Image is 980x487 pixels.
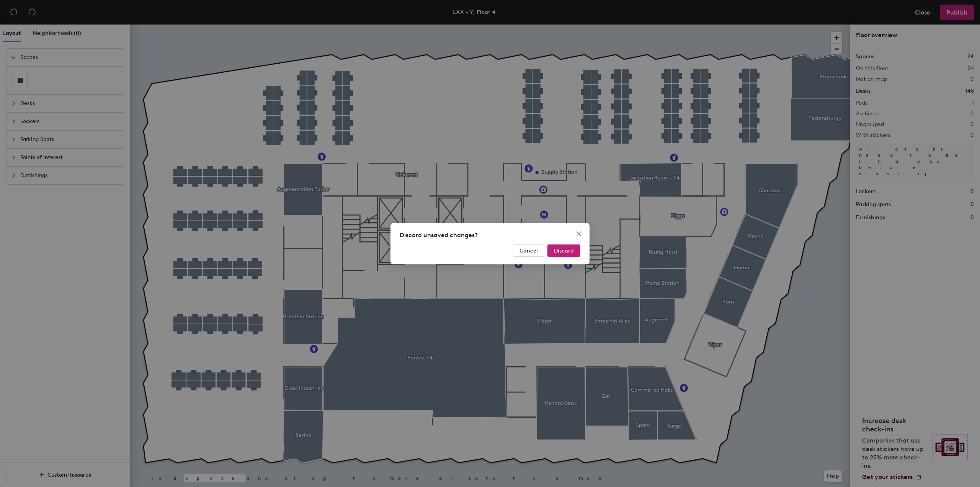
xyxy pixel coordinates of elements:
button: Discard [547,244,580,257]
button: Close [573,228,585,240]
span: Close [573,231,585,237]
span: close [576,231,582,237]
span: Discard [554,247,574,254]
div: Discard unsaved changes? [400,231,580,240]
button: Cancel [513,244,544,257]
span: Cancel [519,247,538,254]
